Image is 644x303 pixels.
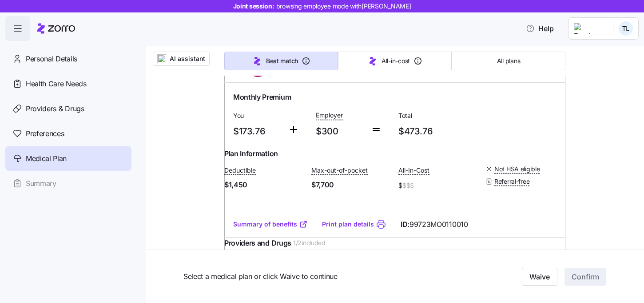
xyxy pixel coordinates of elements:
[5,96,131,121] a: Providers & Drugs
[233,92,291,103] span: Monthly Premium
[398,166,429,175] span: All-In-Cost
[170,54,205,63] span: AI assistant
[183,271,463,282] span: Select a medical plan or click Waive to continue
[224,148,278,159] span: Plan Information
[519,20,561,37] button: Help
[311,166,368,175] span: Max-out-of-pocket
[522,268,557,286] button: Waive
[572,271,599,282] span: Confirm
[233,124,281,139] span: $173.76
[26,103,84,114] span: Providers & Drugs
[316,111,343,120] span: Employer
[224,166,256,175] span: Deductible
[5,71,131,96] a: Health Care Needs
[564,268,606,286] button: Confirm
[529,271,550,282] span: Waive
[26,78,87,89] span: Health Care Needs
[233,111,281,120] span: You
[5,46,131,71] a: Personal Details
[526,23,554,34] span: Help
[276,2,411,11] span: browsing employee mode with [PERSON_NAME]
[26,53,77,65] span: Personal Details
[26,153,67,164] span: Medical Plan
[494,177,529,186] span: Referral-free
[293,238,326,247] span: 1 / 2 included
[266,57,298,65] span: Best match
[398,124,474,139] span: $473.76
[402,181,414,190] span: $$$
[409,219,468,230] span: 99723MO0110010
[398,111,474,120] span: Total
[224,238,291,249] span: Providers and Drugs
[494,165,540,174] span: Not HSA eligible
[401,219,468,230] span: ID:
[619,21,633,36] img: b24ff9bc030bd4ff01458257060ab2cb
[382,57,410,65] span: All-in-cost
[574,23,606,34] img: Employer logo
[398,179,478,192] span: $
[5,121,131,146] a: Preferences
[233,220,308,229] a: Summary of benefits
[316,124,364,139] span: $300
[224,179,304,190] span: $1,450
[233,2,411,11] span: Joint session:
[311,179,391,190] span: $7,700
[26,128,64,139] span: Preferences
[322,220,374,229] a: Print plan details
[5,146,131,171] a: Medical Plan
[497,57,520,65] span: All plans
[157,54,166,63] img: ai-icon.png
[153,52,210,66] button: AI assistant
